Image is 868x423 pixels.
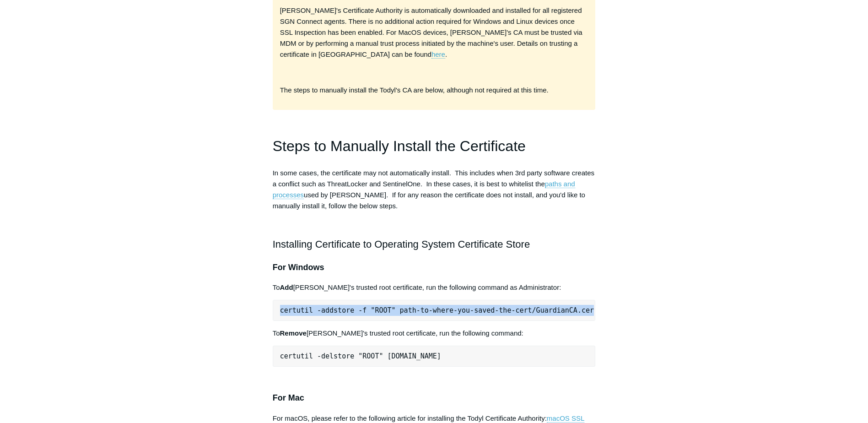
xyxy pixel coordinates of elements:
p: [PERSON_NAME]'s Certificate Authority is automatically downloaded and installed for all registere... [280,5,588,60]
span: [PERSON_NAME]'s trusted root certificate, run the following command as Administrator: [293,283,561,291]
span: certutil -delstore "ROOT" [DOMAIN_NAME] [280,352,441,360]
h1: Steps to Manually Install the Certificate [273,135,596,158]
span: To [273,329,280,337]
h2: Installing Certificate to Operating System Certificate Store [273,236,596,252]
span: To [273,283,280,291]
span: certutil -addstore -f "ROOT" path-to-where-you-saved-the-cert/GuardianCA.cer [280,306,594,315]
p: In some cases, the certificate may not automatically install. This includes when 3rd party softwa... [273,168,596,211]
span: Add [280,283,293,291]
span: For Mac [273,393,304,402]
a: here [431,50,445,59]
span: Remove [280,329,307,337]
span: [PERSON_NAME]'s trusted root certificate, run the following command: [307,329,523,337]
span: For Windows [273,263,324,272]
p: The steps to manually install the Todyl's CA are below, although not required at this time. [280,85,588,96]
